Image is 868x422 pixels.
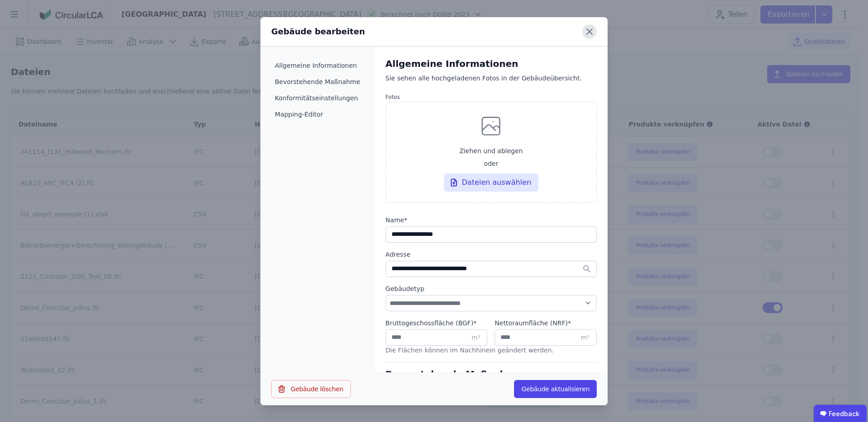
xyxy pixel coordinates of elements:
[581,333,590,342] span: m²
[472,333,480,342] span: m²
[495,319,597,328] label: audits.requiredField
[386,216,597,225] label: audits.requiredField
[386,57,597,70] div: Allgemeine Informationen
[271,25,365,38] div: Gebäude bearbeiten
[386,94,597,101] label: Fotos
[386,346,597,360] div: Die Flächen können im Nachhinein geändert werden.
[271,106,364,122] li: Mapping-Editor
[386,368,597,380] div: Bevorstehende Maßnahme
[271,74,364,90] li: Bevorstehende Maßnahme
[271,90,364,106] li: Konformitätseinstellungen
[386,319,488,328] label: audits.requiredField
[271,57,364,74] li: Allgemeine Informationen
[444,173,539,192] div: Dateien auswählen
[386,284,597,293] label: Gebäudetyp
[484,159,498,168] span: oder
[459,146,523,155] span: Ziehen und ablegen
[386,250,597,259] label: Adresse
[386,74,597,92] div: Sie sehen alle hochgeladenen Fotos in der Gebäudeübersicht.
